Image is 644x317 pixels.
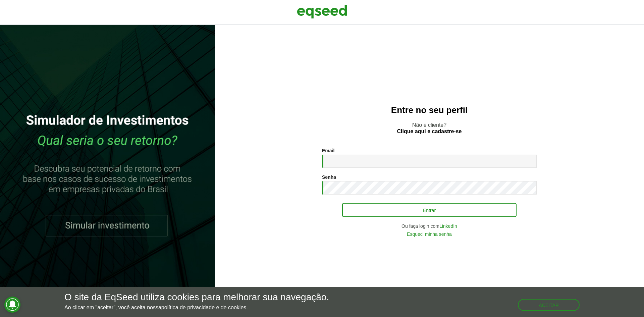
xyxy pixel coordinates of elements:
a: política de privacidade e de cookies [161,305,247,310]
button: Entrar [342,203,517,217]
label: Email [322,148,334,153]
a: LinkedIn [439,224,457,228]
h2: Entre no seu perfil [228,105,631,115]
p: Ao clicar em "aceitar", você aceita nossa . [64,304,329,311]
button: Aceitar [518,299,580,311]
div: Ou faça login com [322,224,537,228]
p: Não é cliente? [228,122,631,135]
img: EqSeed Logo [297,3,347,20]
a: Esqueci minha senha [407,232,452,236]
h5: O site da EqSeed utiliza cookies para melhorar sua navegação. [64,292,329,303]
a: Clique aqui e cadastre-se [397,129,462,134]
label: Senha [322,175,336,179]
